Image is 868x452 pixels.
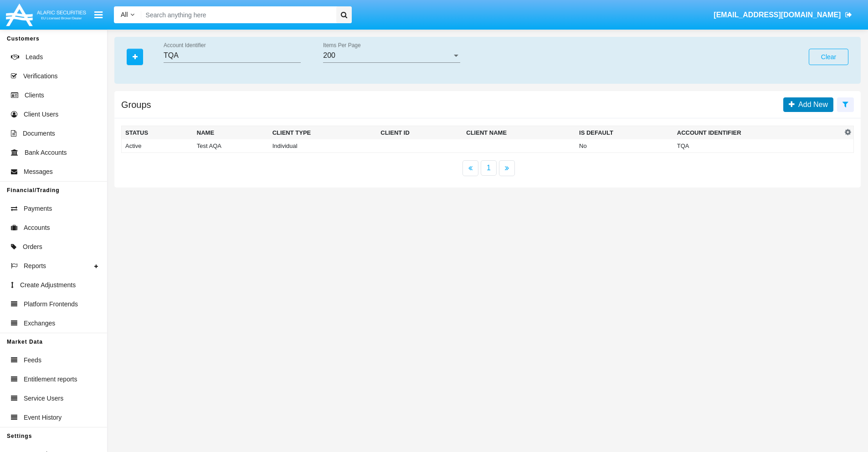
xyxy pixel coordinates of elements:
[462,126,575,140] th: Client Name
[269,126,377,140] th: Client Type
[121,11,128,18] span: All
[121,101,151,108] h5: Groups
[23,242,42,252] span: Orders
[24,167,53,177] span: Messages
[24,300,78,309] span: Platform Frontends
[795,101,828,108] span: Add New
[377,126,462,140] th: Client ID
[24,204,52,213] span: Payments
[5,1,87,28] img: Logo image
[24,375,77,384] span: Entitlement reports
[25,91,44,100] span: Clients
[193,126,269,140] th: Name
[122,139,193,153] td: Active
[114,160,861,176] nav: paginator
[20,280,76,290] span: Create Adjustments
[673,139,842,153] td: TQA
[141,6,333,23] input: Search
[809,49,848,65] button: Clear
[122,126,193,140] th: Status
[26,52,43,62] span: Leads
[783,97,833,112] a: Add New
[269,139,377,153] td: Individual
[25,148,67,157] span: Bank Accounts
[24,413,62,422] span: Event History
[323,51,335,59] span: 200
[575,139,673,153] td: No
[24,394,63,403] span: Service Users
[709,2,857,28] a: [EMAIL_ADDRESS][DOMAIN_NAME]
[23,71,57,81] span: Verifications
[23,129,55,138] span: Documents
[24,110,58,119] span: Client Users
[714,11,841,19] span: [EMAIL_ADDRESS][DOMAIN_NAME]
[575,126,673,140] th: Is Default
[24,356,41,365] span: Feeds
[193,139,269,153] td: Test AQA
[24,261,46,271] span: Reports
[24,223,50,233] span: Accounts
[673,126,842,140] th: Account Identifier
[24,319,55,328] span: Exchanges
[114,10,141,20] a: All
